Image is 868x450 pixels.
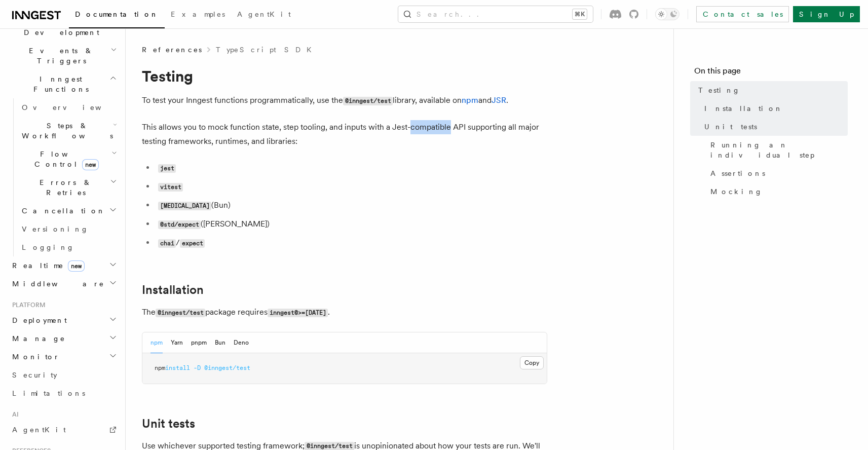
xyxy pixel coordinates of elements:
p: The package requires . [142,305,547,320]
a: Limitations [8,384,119,402]
span: Steps & Workflows [18,121,113,141]
a: JSR [492,95,506,105]
button: Search...⌘K [398,6,593,22]
a: Unit tests [700,118,848,136]
button: Toggle dark mode [655,8,680,20]
span: Flow Control [18,149,111,169]
span: install [165,364,190,371]
a: TypeScript SDK [216,45,318,55]
span: new [68,260,85,272]
a: Security [8,366,119,384]
button: Errors & Retries [18,173,119,202]
button: Deno [234,332,249,353]
span: Errors & Retries [18,177,110,198]
a: Logging [18,238,119,256]
a: Assertions [706,164,848,182]
span: Middleware [8,279,104,289]
h4: On this page [694,65,848,81]
span: Deployment [8,315,67,325]
button: Copy [520,356,544,369]
code: jest [158,164,176,173]
button: pnpm [191,332,207,353]
span: Limitations [12,389,85,397]
li: (Bun) [155,198,547,213]
li: / [155,236,547,250]
button: npm [150,332,163,353]
span: npm [155,364,165,371]
p: This allows you to mock function state, step tooling, and inputs with a Jest-compatible API suppo... [142,120,547,148]
button: Inngest Functions [8,70,119,98]
a: AgentKit [8,421,119,439]
a: Installation [142,283,204,297]
code: inngest@>=[DATE] [268,309,328,317]
button: Yarn [171,332,183,353]
span: Documentation [75,10,159,18]
button: Realtimenew [8,256,119,275]
li: ([PERSON_NAME]) [155,217,547,232]
span: Unit tests [704,122,757,132]
a: Testing [694,81,848,99]
span: Realtime [8,260,85,271]
a: npm [462,95,478,105]
span: Events & Triggers [8,46,110,66]
span: Logging [22,243,74,251]
h1: Testing [142,67,547,85]
a: Unit tests [142,417,195,431]
button: Bun [215,332,225,353]
span: References [142,45,202,55]
button: Flow Controlnew [18,145,119,173]
code: chai [158,239,176,248]
a: Documentation [69,3,165,28]
code: @inngest/test [343,97,393,105]
span: Assertions [710,168,765,178]
code: @std/expect [158,220,201,229]
code: vitest [158,183,183,192]
a: Examples [165,3,231,27]
span: Security [12,371,57,379]
button: Events & Triggers [8,42,119,70]
button: Manage [8,329,119,348]
span: Installation [704,103,783,114]
span: Inngest Functions [8,74,109,94]
code: [MEDICAL_DATA] [158,202,211,210]
code: @inngest/test [156,309,205,317]
span: Versioning [22,225,89,233]
span: Running an individual step [710,140,848,160]
span: Monitor [8,352,60,362]
a: Overview [18,98,119,117]
span: Cancellation [18,206,105,216]
a: AgentKit [231,3,297,27]
span: Manage [8,333,65,344]
span: Mocking [710,186,763,197]
span: Examples [171,10,225,18]
span: Testing [698,85,740,95]
a: Installation [700,99,848,118]
span: AI [8,410,19,419]
span: AgentKit [12,426,66,434]
a: Sign Up [793,6,860,22]
kbd: ⌘K [573,9,587,19]
p: To test your Inngest functions programmatically, use the library, available on and . [142,93,547,108]
a: Running an individual step [706,136,848,164]
button: Steps & Workflows [18,117,119,145]
a: Mocking [706,182,848,201]
button: Deployment [8,311,119,329]
span: AgentKit [237,10,291,18]
button: Middleware [8,275,119,293]
a: Versioning [18,220,119,238]
span: new [82,159,99,170]
button: Cancellation [18,202,119,220]
span: @inngest/test [204,364,250,371]
button: Monitor [8,348,119,366]
span: Platform [8,301,46,309]
a: Contact sales [696,6,789,22]
span: Overview [22,103,126,111]
span: -D [194,364,201,371]
div: Inngest Functions [8,98,119,256]
code: expect [180,239,205,248]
